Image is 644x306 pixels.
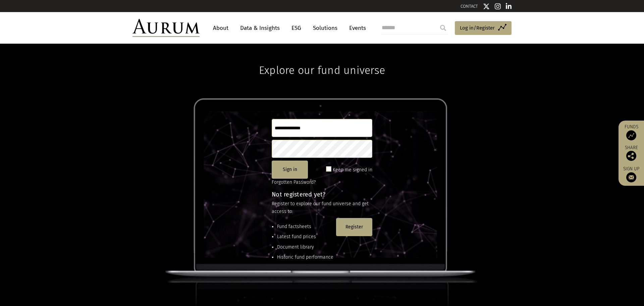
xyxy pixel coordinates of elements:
[483,3,490,10] img: Twitter icon
[237,22,283,34] a: Data & Insights
[277,223,333,230] li: Fund factsheets
[461,4,478,9] a: CONTACT
[272,200,372,215] p: Register to explore our fund universe and get access to:
[455,21,512,35] a: Log in/Register
[288,22,305,34] a: ESG
[626,130,636,140] img: Access Funds
[132,19,200,37] img: Aurum
[495,3,501,10] img: Instagram icon
[506,3,512,10] img: Linkedin icon
[333,166,372,174] label: Keep me signed in
[626,172,636,182] img: Sign up to our newsletter
[336,218,372,236] button: Register
[622,124,641,140] a: Funds
[460,24,495,32] span: Log in/Register
[277,254,333,261] li: Historic fund performance
[272,161,308,179] button: Sign in
[622,166,641,182] a: Sign up
[626,151,636,161] img: Share this post
[277,244,333,251] li: Document library
[622,145,641,161] div: Share
[210,22,232,34] a: About
[346,22,366,34] a: Events
[436,21,450,35] input: Submit
[272,191,372,198] h4: Not registered yet?
[310,22,341,34] a: Solutions
[277,233,333,241] li: Latest fund prices
[272,179,316,185] a: Forgotten Password?
[259,44,385,77] h1: Explore our fund universe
